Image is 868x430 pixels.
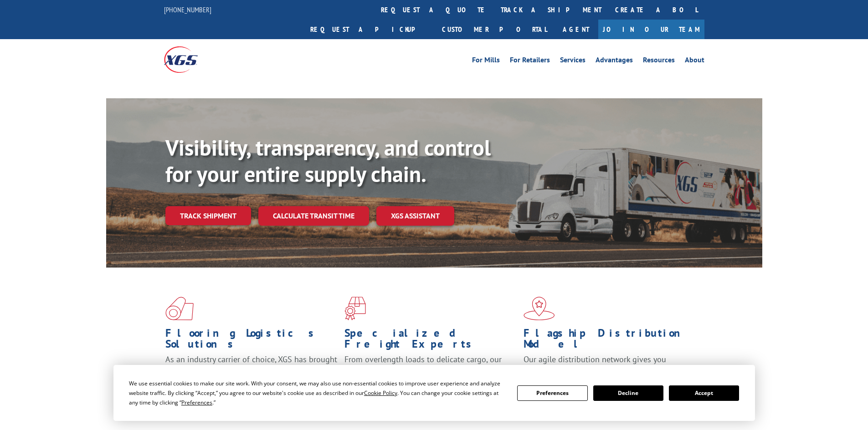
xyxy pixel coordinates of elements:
button: Decline [593,385,663,401]
a: Join Our Team [598,20,704,39]
p: From overlength loads to delicate cargo, our experienced staff knows the best way to move your fr... [344,354,517,395]
img: xgs-icon-total-supply-chain-intelligence-red [165,297,194,320]
span: Our agile distribution network gives you nationwide inventory management on demand. [524,354,691,375]
h1: Specialized Freight Experts [344,328,517,354]
a: Calculate transit time [258,206,369,226]
button: Preferences [517,385,587,401]
h1: Flooring Logistics Solutions [165,328,338,354]
a: Track shipment [165,206,251,225]
a: XGS ASSISTANT [376,206,454,226]
a: About [685,56,704,66]
img: xgs-icon-flagship-distribution-model-red [524,297,555,320]
b: Visibility, transparency, and control for your entire supply chain. [165,133,491,188]
button: Accept [669,385,739,401]
div: We use essential cookies to make our site work. With your consent, we may also use non-essential ... [129,379,506,407]
a: For Retailers [510,56,550,66]
h1: Flagship Distribution Model [524,328,696,354]
a: Agent [554,20,598,39]
a: For Mills [472,56,500,66]
a: Services [560,56,586,66]
span: Preferences [181,399,212,406]
a: Advantages [596,56,633,66]
a: Resources [643,56,675,66]
div: Cookie Consent Prompt [113,365,755,421]
span: As an industry carrier of choice, XGS has brought innovation and dedication to flooring logistics... [165,354,337,386]
a: [PHONE_NUMBER] [164,5,211,14]
span: Cookie Policy [364,389,397,397]
a: Request a pickup [303,20,435,39]
a: Customer Portal [435,20,554,39]
img: xgs-icon-focused-on-flooring-red [344,297,366,320]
